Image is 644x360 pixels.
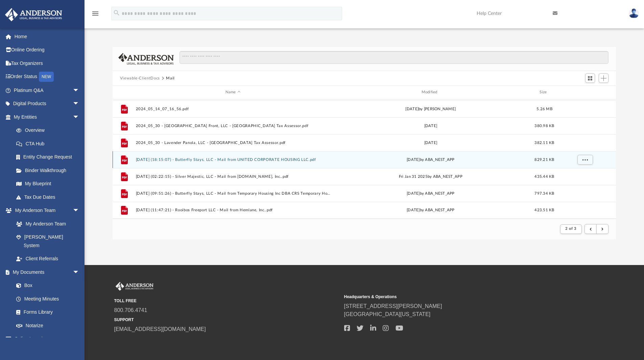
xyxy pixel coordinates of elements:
[536,107,552,111] span: 5.26 MB
[344,294,569,300] small: Headquarters & Operations
[9,177,86,191] a: My Blueprint
[333,190,528,196] div: [DATE] by ABA_NEST_APP
[114,282,155,291] img: Anderson Advisors Platinum Portal
[534,141,554,144] span: 382.11 KB
[9,279,83,292] a: Box
[39,72,54,82] div: NEW
[136,141,330,145] button: 2024_05_30 - Lavender Panola, LLC - [GEOGRAPHIC_DATA] Tax Assessor.pdf
[136,174,330,179] button: [DATE] (02:22:15) - Silver Majestic, LLC - Mail from [DOMAIN_NAME], Inc..pdf
[561,89,608,95] div: id
[73,265,86,279] span: arrow_drop_down
[9,217,83,231] a: My Anderson Team
[5,265,86,279] a: My Documentsarrow_drop_down
[9,124,90,137] a: Overview
[73,97,86,111] span: arrow_drop_down
[114,326,206,332] a: [EMAIL_ADDRESS][DOMAIN_NAME]
[9,164,90,177] a: Binder Walkthrough
[333,157,528,163] div: [DATE] by ABA_NEST_APP
[534,124,554,127] span: 380.98 KB
[136,191,330,196] button: [DATE] (09:51:26) - Butterfly Stays, LLC - Mail from Temporary Housing Inc DBA CRS Temporary Hous...
[344,311,431,317] a: [GEOGRAPHIC_DATA][US_STATE]
[5,30,90,43] a: Home
[534,174,554,178] span: 435.44 KB
[5,70,90,84] a: Order StatusNEW
[120,75,160,81] button: Viewable-ClientDocs
[9,150,90,164] a: Entity Change Request
[5,56,90,70] a: Tax Organizers
[5,332,86,346] a: Online Learningarrow_drop_down
[333,140,528,146] div: [DATE]
[73,110,86,124] span: arrow_drop_down
[5,43,90,57] a: Online Ordering
[565,227,576,231] span: 2 of 3
[116,89,133,95] div: id
[91,9,99,18] i: menu
[585,73,595,83] button: Switch to Grid View
[9,190,90,204] a: Tax Due Dates
[73,204,86,218] span: arrow_drop_down
[9,292,86,306] a: Meeting Minutes
[180,51,609,64] input: Search files and folders
[114,307,147,313] a: 800.706.4741
[166,75,175,81] button: Mail
[599,73,609,83] button: Add
[333,106,528,112] div: [DATE] by [PERSON_NAME]
[113,9,120,17] i: search
[534,158,554,161] span: 829.21 KB
[531,89,558,95] div: Size
[136,107,330,111] button: 2024_05_14_07_16_56.pdf
[5,110,90,124] a: My Entitiesarrow_drop_down
[333,173,528,179] div: Fri Jan 31 2025 by ABA_NEST_APP
[114,317,339,323] small: SUPPORT
[9,137,90,150] a: CTA Hub
[577,154,593,165] button: More options
[9,306,83,319] a: Forms Library
[3,8,64,21] img: Anderson Advisors Platinum Portal
[333,89,528,95] div: Modified
[333,207,528,213] div: [DATE] by ABA_NEST_APP
[136,208,330,212] button: [DATE] (11:47:21) - Rooibos Freeport LLC - Mail from Hemlane, Inc..pdf
[5,97,90,111] a: Digital Productsarrow_drop_down
[73,332,86,346] span: arrow_drop_down
[73,83,86,97] span: arrow_drop_down
[9,252,86,266] a: Client Referrals
[344,303,442,309] a: [STREET_ADDRESS][PERSON_NAME]
[534,191,554,195] span: 797.34 KB
[333,123,528,129] div: [DATE]
[5,204,86,217] a: My Anderson Teamarrow_drop_down
[114,298,339,304] small: TOLL FREE
[534,208,554,212] span: 423.51 KB
[9,319,86,332] a: Notarize
[560,224,581,234] button: 2 of 3
[91,13,99,18] a: menu
[9,231,86,252] a: [PERSON_NAME] System
[136,158,330,162] button: [DATE] (18:15:07) - Butterfly Stays, LLC - Mail from UNITED CORPORATE HOUSING LLC.pdf
[135,89,330,95] div: Name
[136,124,330,128] button: 2024_05_30 - [GEOGRAPHIC_DATA] Front, LLC - [GEOGRAPHIC_DATA] Tax Assessor.pdf
[629,8,639,18] img: User Pic
[113,99,616,219] div: grid
[5,83,90,97] a: Platinum Q&Aarrow_drop_down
